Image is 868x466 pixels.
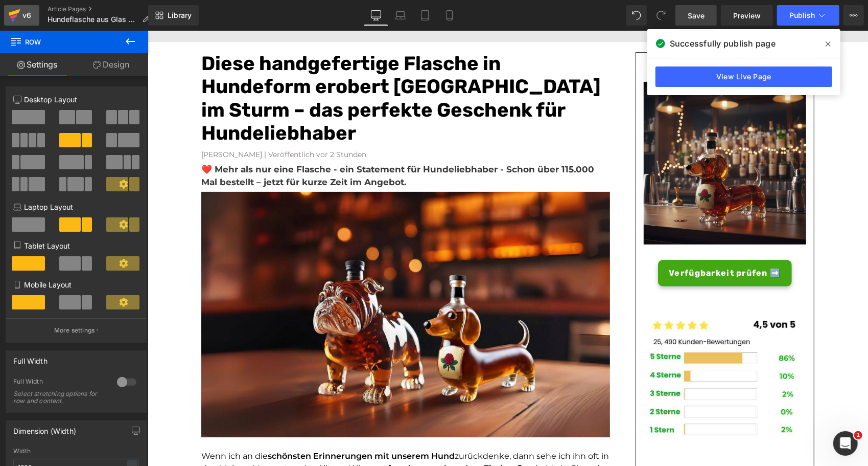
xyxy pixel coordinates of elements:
h3: Empfohlen: [504,34,651,46]
div: Full Width [13,351,48,365]
span: Library [168,11,192,20]
button: Undo [626,5,647,26]
p: More settings [54,326,95,335]
a: Preview [721,5,773,26]
span: Preview [733,10,761,21]
button: Redo [651,5,671,26]
span: Row [10,31,112,53]
span: Publish [789,11,815,19]
a: Mobile [437,5,462,26]
div: Width [13,448,139,455]
div: v6 [20,9,33,22]
div: Full Width [13,378,107,388]
font: [PERSON_NAME] | Veröffentlich vor 2 Stunden [54,119,219,128]
div: Select stretching options for row and content. [13,390,105,405]
font: ufmerksam neben dem Tisch saß [234,433,375,442]
button: More [843,5,864,26]
a: New Library [148,5,199,26]
a: Tablet [413,5,437,26]
a: v6 [4,5,39,26]
span: 1 [854,431,862,439]
p: Tablet Layout [13,240,139,251]
a: Desktop [364,5,388,26]
a: Laptop [388,5,413,26]
font: schönsten Erinnerungen mit unserem Hund [120,420,307,430]
button: Publish [777,5,839,26]
a: Verfügbarkeit prüfen ➡️ [510,229,644,256]
div: Dimension (Width) [13,421,76,435]
iframe: Intercom live chat [833,431,858,456]
span: Verfügbarkeit prüfen ➡️ [521,236,633,249]
button: More settings [6,318,146,342]
p: Mobile Layout [13,279,139,290]
a: View Live Page [655,66,832,87]
p: Desktop Layout [13,94,139,105]
font: Wenn ich an die [54,420,120,430]
p: Laptop Layout [13,202,139,212]
span: Save [688,10,705,21]
b: ❤️ Mehr als nur eine Flasche - ein Statement für Hundeliebhaber - Schon über 115.000 Mal bestellt... [54,134,447,157]
a: Article Pages [48,5,157,13]
font: Diese handgefertige Flasche in Hundeform erobert [GEOGRAPHIC_DATA] im Sturm – das perfekte Gesche... [54,21,453,115]
span: Successfully publish page [670,37,776,50]
a: Design [74,53,148,76]
span: Hundeflasche aus Glas Adv [48,15,138,24]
